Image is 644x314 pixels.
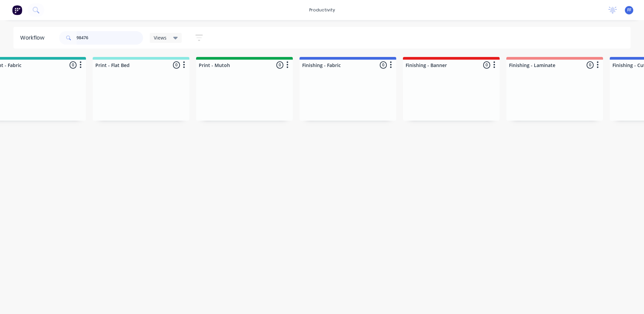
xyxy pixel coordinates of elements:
span: Views [154,34,167,41]
img: Factory [12,5,22,15]
span: FF [627,7,631,13]
div: Workflow [20,34,48,42]
input: Search for orders... [77,31,143,45]
div: productivity [306,5,338,15]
